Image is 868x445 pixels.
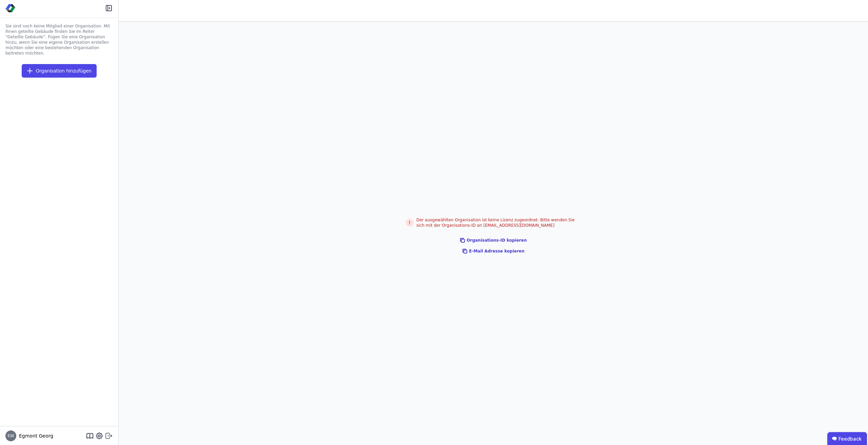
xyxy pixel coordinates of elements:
[416,217,581,228] div: Der ausgewählten Organisation ist keine Lizenz zugeordnet. Bitte wenden Sie sich mit der Organisa...
[22,64,97,78] button: Organisation hinzufügen
[7,434,14,438] span: EW
[5,4,16,12] img: Concular
[469,248,525,254] span: E-Mail Adresse kopieren
[5,23,113,56] span: Sie sind noch keine Mitglied einer Organisation. Mit Ihnen geteilte Gebäude finden Sie im Reiter ...
[467,238,527,243] span: Organisations-ID kopieren
[16,432,53,439] span: Egmont Georg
